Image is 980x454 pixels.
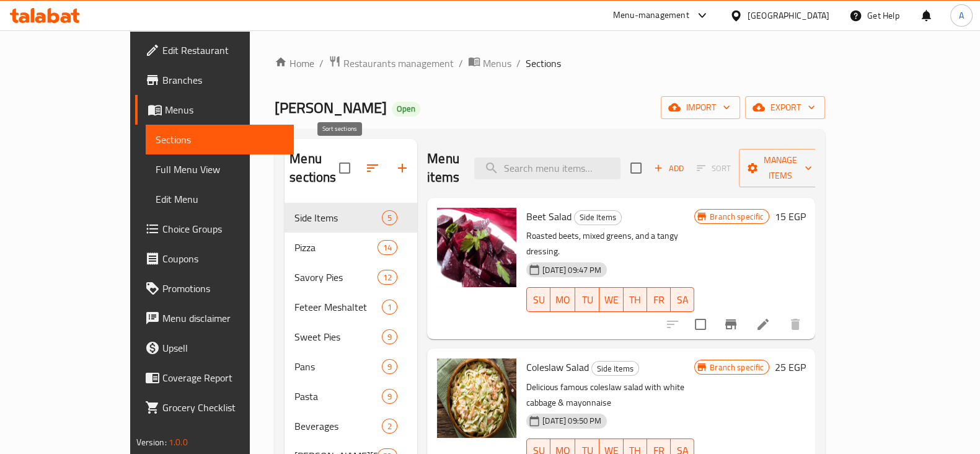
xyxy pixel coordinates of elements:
span: Select to update [687,311,713,337]
a: Sections [146,125,294,154]
button: Add [649,159,689,178]
span: Sections [156,132,284,147]
span: [PERSON_NAME] [275,94,387,122]
span: TH [629,291,642,309]
a: Promotions [135,274,294,303]
div: Side Items [591,361,639,376]
span: Pans [294,359,382,374]
span: 14 [378,242,397,254]
div: Feteer Meshaltet1 [285,292,417,322]
div: Side Items5 [285,203,417,233]
span: Upsell [162,340,284,355]
button: TH [624,287,647,312]
span: Sweet Pies [294,329,382,344]
div: items [382,210,397,225]
span: Open [392,104,420,114]
span: Choice Groups [162,221,284,236]
a: Menus [468,55,511,71]
div: Open [392,102,420,117]
a: Choice Groups [135,214,294,244]
button: TU [575,287,599,312]
span: Side Items [592,362,638,376]
button: import [661,96,740,119]
nav: breadcrumb [275,55,825,71]
span: Select section first [689,159,739,178]
h6: 15 EGP [774,208,805,225]
span: MO [555,291,570,309]
span: Promotions [162,281,284,296]
button: SU [526,287,550,312]
button: export [745,96,825,119]
span: Menu disclaimer [162,311,284,326]
div: Savory Pies12 [285,262,417,292]
a: Branches [135,65,294,95]
div: [GEOGRAPHIC_DATA] [748,9,829,22]
button: FR [647,287,671,312]
span: Beet Salad [526,207,572,226]
button: MO [550,287,575,312]
div: Pasta9 [285,381,417,411]
a: Full Menu View [146,154,294,184]
span: Feteer Meshaltet [294,300,382,314]
h2: Menu items [427,149,459,187]
span: Branches [162,73,284,87]
span: A [959,9,964,22]
span: Manage items [749,153,812,184]
span: Pasta [294,389,382,404]
a: Coverage Report [135,363,294,393]
span: Full Menu View [156,162,284,177]
span: Coleslaw Salad [526,358,589,376]
span: Menus [483,56,511,71]
span: Select all sections [332,155,358,181]
span: Edit Restaurant [162,43,284,58]
span: 9 [382,361,397,373]
h6: 25 EGP [774,358,805,376]
span: [DATE] 09:50 PM [537,415,606,427]
button: Add section [387,153,417,183]
a: Edit Restaurant [135,35,294,65]
span: TU [580,291,594,309]
button: Manage items [739,149,822,187]
span: Savory Pies [294,270,377,285]
span: import [671,100,730,115]
span: Add item [649,159,689,178]
div: items [382,389,397,404]
button: SA [671,287,694,312]
div: items [377,240,397,255]
span: SU [532,291,545,309]
div: Sweet Pies9 [285,322,417,352]
div: Side Items [574,210,622,225]
li: / [319,56,324,71]
div: items [382,359,397,374]
h2: Menu sections [289,149,339,187]
div: Pans9 [285,352,417,381]
span: Pizza [294,240,377,255]
span: Add [652,161,686,176]
a: Coupons [135,244,294,274]
span: 1.0.0 [169,434,188,450]
span: Grocery Checklist [162,400,284,415]
span: Beverages [294,419,382,434]
span: export [755,100,815,115]
span: Version: [136,434,167,450]
a: Edit Menu [146,184,294,214]
img: Beet Salad [437,208,516,287]
button: Branch-specific-item [716,309,746,339]
span: 5 [382,212,397,224]
span: Menus [165,102,284,117]
div: Menu-management [613,8,689,23]
span: Side Items [294,210,382,225]
span: Coupons [162,251,284,266]
span: Edit Menu [156,192,284,207]
li: / [516,56,521,71]
button: delete [780,309,810,339]
a: Grocery Checklist [135,393,294,422]
span: Side Items [575,210,621,225]
a: Upsell [135,333,294,363]
div: Pizza14 [285,233,417,262]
